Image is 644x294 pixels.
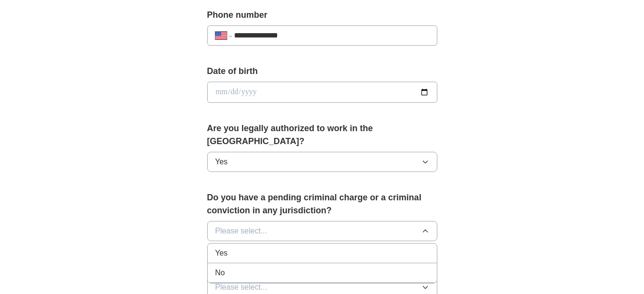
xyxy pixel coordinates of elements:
span: No [215,267,225,279]
button: Please select... [207,221,437,241]
label: Date of birth [207,65,437,78]
span: Please select... [215,282,268,293]
button: Yes [207,152,437,172]
label: Do you have a pending criminal charge or a criminal conviction in any jurisdiction? [207,191,437,217]
span: Yes [215,156,228,168]
label: Phone number [207,9,437,22]
span: Yes [215,247,228,259]
span: Please select... [215,225,268,237]
label: Are you legally authorized to work in the [GEOGRAPHIC_DATA]? [207,122,437,148]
